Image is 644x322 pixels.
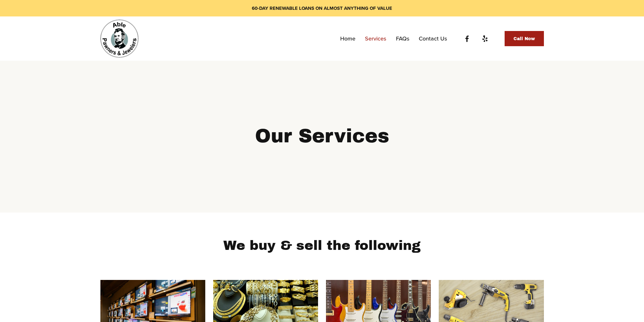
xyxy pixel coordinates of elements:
strong: 60-DAY RENEWABLE LOANS ON ALMOST ANYTHING OF VALUE [252,5,392,12]
a: Yelp [481,35,489,43]
p: We buy & sell the following [100,234,544,258]
a: Contact Us [419,33,447,44]
a: FAQs [396,33,409,44]
a: Services [365,33,386,44]
a: Home [340,33,355,44]
a: Facebook [463,35,471,43]
h1: Our Services [156,125,488,148]
a: Call Now [505,31,544,46]
img: Able Pawn Shop [100,20,138,58]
